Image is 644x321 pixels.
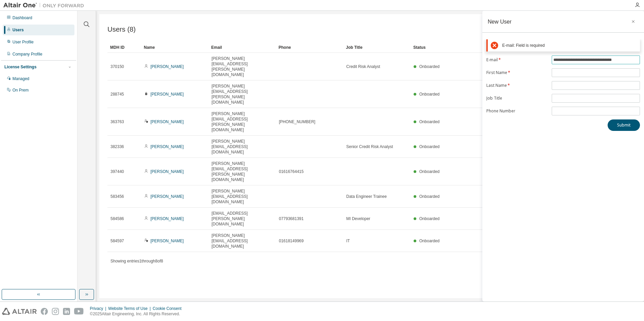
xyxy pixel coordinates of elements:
span: 363763 [110,119,124,124]
span: 288745 [110,92,124,97]
label: Job Title [486,96,548,101]
div: Status [413,42,598,53]
span: Onboarded [419,169,440,174]
span: Onboarded [419,119,440,124]
div: Managed [12,76,29,81]
span: [PHONE_NUMBER] [279,119,315,124]
div: License Settings [4,64,36,70]
span: [PERSON_NAME][EMAIL_ADDRESS][DOMAIN_NAME] [212,233,273,249]
div: Privacy [90,306,108,311]
a: [PERSON_NAME] [151,194,184,199]
span: IT [346,238,350,244]
div: Website Terms of Use [108,306,153,311]
div: E-mail: Field is required [502,43,637,48]
img: altair_logo.svg [2,308,37,315]
button: Submit [608,119,640,131]
span: 01618149969 [279,238,303,244]
a: [PERSON_NAME] [151,92,184,97]
span: 382336 [110,144,124,149]
span: Onboarded [419,144,440,149]
div: Email [211,42,273,53]
span: Credit Risk Analyst [346,64,380,69]
div: MDH ID [110,42,138,53]
span: MI Developer [346,216,370,221]
span: Onboarded [419,239,440,243]
label: First Name [486,70,548,75]
label: Phone Number [486,108,548,114]
span: [PERSON_NAME][EMAIL_ADDRESS][DOMAIN_NAME] [212,139,273,155]
label: Last Name [486,83,548,88]
span: Data Engineer Trainee [346,194,387,199]
a: [PERSON_NAME] [151,169,184,174]
span: Onboarded [419,64,440,69]
p: © 2025 Altair Engineering, Inc. All Rights Reserved. [90,311,186,317]
span: 01616764415 [279,169,303,174]
div: New User [488,19,512,24]
div: Cookie Consent [153,306,185,311]
img: instagram.svg [52,308,59,315]
span: 07793681391 [279,216,303,221]
span: [PERSON_NAME][EMAIL_ADDRESS][PERSON_NAME][DOMAIN_NAME] [212,56,273,77]
img: youtube.svg [74,308,84,315]
div: Name [144,42,206,53]
span: [PERSON_NAME][EMAIL_ADDRESS][DOMAIN_NAME] [212,188,273,205]
div: Dashboard [12,15,32,21]
img: linkedin.svg [63,308,70,315]
div: Company Profile [12,51,42,57]
label: E-mail [486,57,548,63]
span: Showing entries 1 through 8 of 8 [110,259,163,263]
span: 397440 [110,169,124,174]
span: [EMAIL_ADDRESS][PERSON_NAME][DOMAIN_NAME] [212,211,273,227]
span: 370150 [110,64,124,69]
span: Onboarded [419,194,440,199]
img: facebook.svg [41,308,48,315]
span: Senior Credit Risk Analyst [346,144,393,149]
img: Altair One [3,2,88,9]
span: 584597 [110,238,124,244]
div: User Profile [12,39,34,45]
a: [PERSON_NAME] [151,216,184,221]
span: Onboarded [419,92,440,97]
div: On Prem [12,87,29,93]
a: [PERSON_NAME] [151,64,184,69]
div: Job Title [346,42,408,53]
div: Phone [279,42,341,53]
div: Users [12,27,24,33]
span: Onboarded [419,216,440,221]
span: Users (8) [107,26,136,33]
a: [PERSON_NAME] [151,119,184,124]
span: [PERSON_NAME][EMAIL_ADDRESS][PERSON_NAME][DOMAIN_NAME] [212,161,273,182]
a: [PERSON_NAME] [151,144,184,149]
span: 584586 [110,216,124,221]
a: [PERSON_NAME] [151,239,184,243]
span: [PERSON_NAME][EMAIL_ADDRESS][PERSON_NAME][DOMAIN_NAME] [212,111,273,133]
span: [PERSON_NAME][EMAIL_ADDRESS][PERSON_NAME][DOMAIN_NAME] [212,83,273,105]
span: 583456 [110,194,124,199]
